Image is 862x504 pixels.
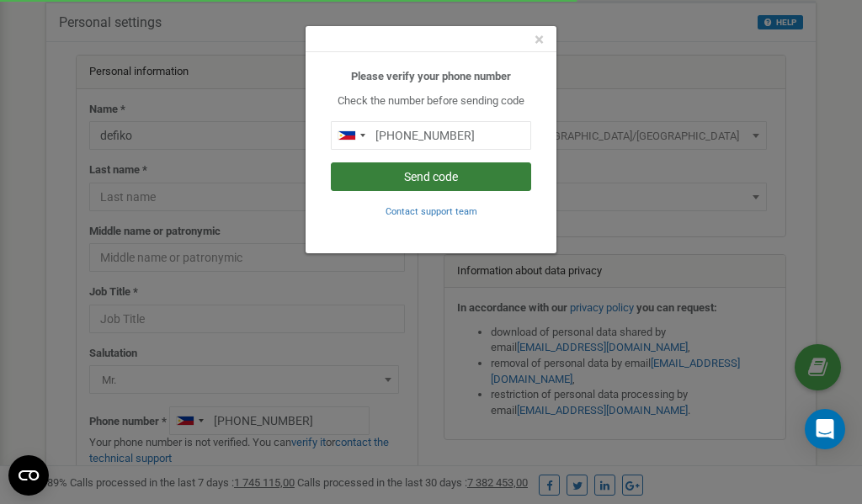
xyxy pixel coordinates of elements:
[805,409,845,449] div: Open Intercom Messenger
[386,206,477,217] small: Contact support team
[386,204,477,217] a: Contact support team
[535,29,544,50] span: ×
[331,121,531,150] input: 0905 123 4567
[351,70,511,82] b: Please verify your phone number
[331,162,531,191] button: Send code
[8,455,49,496] button: Open CMP widget
[332,122,370,149] div: Telephone country code
[535,31,544,49] button: Close
[331,93,531,109] p: Check the number before sending code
